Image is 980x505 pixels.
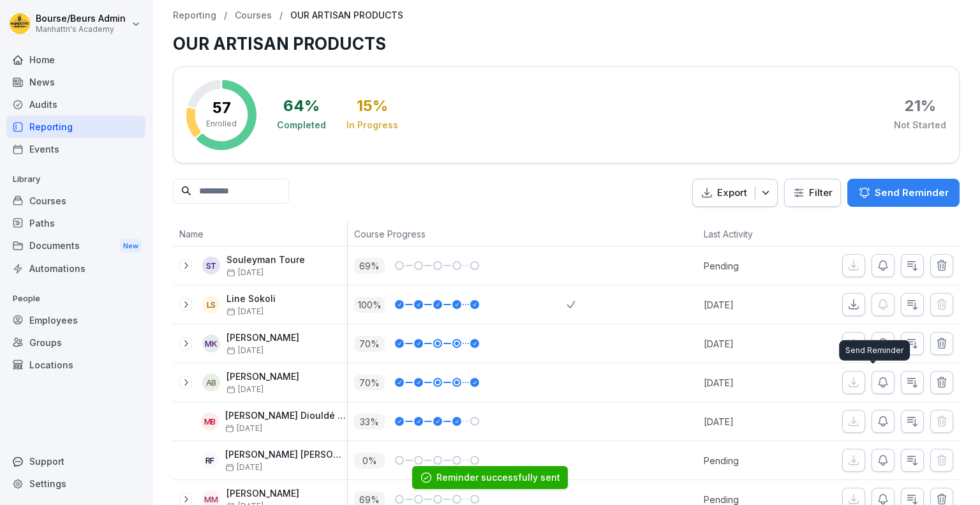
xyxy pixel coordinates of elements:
p: Library [6,169,145,190]
a: Groups [6,331,145,354]
div: ST [202,257,220,275]
p: Line Sokoli [226,294,276,305]
a: Courses [235,10,272,21]
span: [DATE] [226,385,264,394]
div: LS [202,296,220,313]
div: Send Reminder [839,340,910,361]
p: 100 % [354,297,385,313]
p: 57 [212,100,231,116]
p: OUR ARTISAN PRODUCTS [290,10,403,21]
p: [PERSON_NAME] [226,333,299,343]
span: [DATE] [225,424,262,433]
div: MK [202,335,220,352]
a: Paths [6,212,145,234]
p: [PERSON_NAME] [PERSON_NAME] [225,449,347,460]
p: [DATE] [704,298,806,312]
p: 69 % [354,258,385,274]
div: Reminder successfully sent [436,471,560,484]
div: Support [6,450,145,472]
div: In Progress [346,119,398,132]
p: / [279,10,283,21]
span: [DATE] [225,463,262,472]
p: [PERSON_NAME] Diouldé [PERSON_NAME] [225,411,347,421]
a: Locations [6,354,145,376]
a: Settings [6,472,145,495]
p: Manhattn's Academy [36,25,126,34]
p: Souleyman Toure [226,255,305,266]
p: [PERSON_NAME] [226,372,299,382]
div: AB [202,373,220,391]
div: RF [201,451,219,469]
p: [DATE] [704,376,806,389]
p: People [6,289,145,309]
div: MB [201,412,219,430]
p: 70 % [354,375,385,391]
div: Completed [277,119,326,132]
p: Export [717,186,747,200]
div: Not Started [894,119,946,132]
span: [DATE] [226,268,264,277]
a: Employees [6,309,145,331]
a: Home [6,49,145,71]
div: 64 % [283,98,320,114]
p: [PERSON_NAME] [226,488,299,499]
div: New [120,239,142,253]
p: 33 % [354,414,385,430]
p: [DATE] [704,337,806,350]
button: Filter [785,179,840,207]
p: Course Progress [354,227,560,241]
button: Export [692,179,778,207]
a: Reporting [6,116,145,138]
p: Send Reminder [875,186,949,200]
p: 0 % [354,453,385,469]
a: Courses [6,190,145,212]
a: Automations [6,257,145,280]
div: 15 % [357,98,388,114]
p: / [224,10,227,21]
a: DocumentsNew [6,234,145,258]
button: Send Reminder [847,179,960,207]
p: Pending [704,454,806,467]
a: News [6,71,145,93]
p: Name [179,227,341,241]
p: [DATE] [704,415,806,428]
span: [DATE] [226,346,264,355]
div: 21 % [905,98,936,114]
a: Reporting [173,10,216,21]
div: Filter [792,186,833,199]
a: Events [6,138,145,160]
p: Pending [704,259,806,273]
p: Enrolled [206,118,237,130]
p: 70 % [354,336,385,352]
div: Documents [6,234,145,258]
span: [DATE] [226,307,264,316]
p: Bourse/Beurs Admin [36,13,126,24]
p: Last Activity [704,227,800,241]
h1: OUR ARTISAN PRODUCTS [173,31,960,56]
a: Audits [6,93,145,116]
